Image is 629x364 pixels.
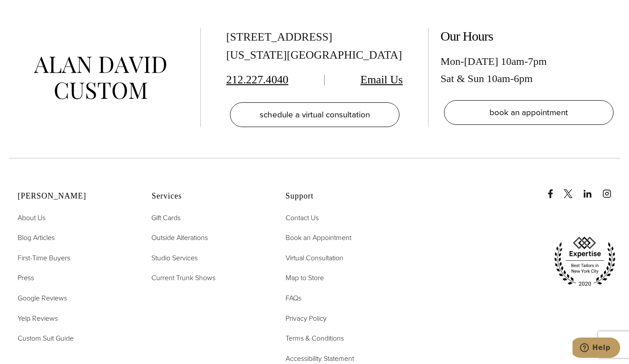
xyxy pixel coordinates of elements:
a: book an appointment [444,100,614,125]
a: Facebook [546,180,562,198]
img: alan david custom [34,56,166,99]
a: x/twitter [564,180,581,198]
span: Custom Suit Guide [18,333,74,343]
span: FAQs [286,293,301,303]
span: book an appointment [490,106,568,119]
span: Virtual Consultation [286,253,343,263]
a: Custom Suit Guide [18,333,74,344]
div: [STREET_ADDRESS] [US_STATE][GEOGRAPHIC_DATA] [226,28,403,64]
a: Blog Articles [18,232,55,244]
a: Privacy Policy [286,313,327,324]
span: Current Trunk Shows [151,273,215,283]
a: Press [18,272,34,284]
a: First-Time Buyers [18,252,70,264]
a: linkedin [583,180,601,198]
span: Press [18,273,34,283]
a: FAQs [286,293,301,304]
a: instagram [603,180,620,198]
a: Outside Alterations [151,232,208,244]
span: Blog Articles [18,233,55,243]
a: Gift Cards [151,212,181,224]
span: Map to Store [286,273,324,283]
a: Studio Services [151,252,198,264]
a: About Us [18,212,45,224]
span: Privacy Policy [286,313,327,323]
span: Yelp Reviews [18,313,58,323]
a: Map to Store [286,272,324,284]
h2: Services [151,191,263,201]
a: Current Trunk Shows [151,272,215,284]
span: Gift Cards [151,213,181,223]
h2: [PERSON_NAME] [18,191,129,201]
span: Book an Appointment [286,233,351,243]
a: Contact Us [286,212,319,224]
iframe: Opens a widget where you can chat to one of our agents [573,338,620,360]
nav: Alan David Footer Nav [18,212,129,344]
nav: Services Footer Nav [151,212,263,284]
a: Book an Appointment [286,232,351,244]
div: Mon-[DATE] 10am-7pm Sat & Sun 10am-6pm [441,53,617,87]
span: schedule a virtual consultation [260,108,370,121]
a: schedule a virtual consultation [230,102,399,127]
a: Terms & Conditions [286,333,344,344]
span: Accessibility Statement [286,353,354,364]
span: Studio Services [151,253,198,263]
a: Google Reviews [18,293,67,304]
a: 212.227.4040 [226,73,289,86]
img: expertise, best tailors in new york city 2020 [550,233,620,290]
span: Outside Alterations [151,233,208,243]
span: Contact Us [286,213,319,223]
a: Yelp Reviews [18,313,58,324]
h2: Support [286,191,397,201]
span: Google Reviews [18,293,67,303]
a: Virtual Consultation [286,252,343,264]
span: About Us [18,213,45,223]
span: Terms & Conditions [286,333,344,343]
a: Email Us [361,73,403,86]
span: First-Time Buyers [18,253,70,263]
h2: Our Hours [441,28,617,44]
